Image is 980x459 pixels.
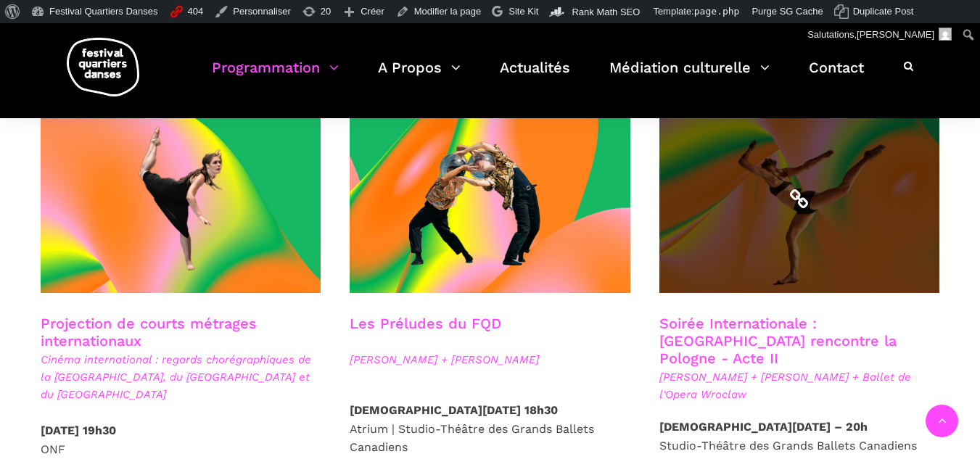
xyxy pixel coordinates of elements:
a: Contact [809,55,864,98]
a: Les Préludes du FQD [350,315,501,332]
a: A Propos [378,55,461,98]
span: [PERSON_NAME] + [PERSON_NAME] + Ballet de l'Opera Wroclaw [659,368,940,403]
strong: [DEMOGRAPHIC_DATA][DATE] 18h30 [350,403,558,417]
span: page.php [694,6,740,17]
a: Médiation culturelle [609,55,770,98]
span: [PERSON_NAME] + [PERSON_NAME] [350,351,630,368]
h3: Projection de courts métrages internationaux [41,315,321,351]
a: Soirée Internationale : [GEOGRAPHIC_DATA] rencontre la Pologne - Acte II [659,315,897,367]
a: Programmation [212,55,339,98]
a: Salutations, [802,23,958,46]
strong: [DEMOGRAPHIC_DATA][DATE] – 20h [659,420,868,434]
p: Atrium | Studio-Théâtre des Grands Ballets Canadiens [350,401,630,457]
p: Studio-Théâtre des Grands Ballets Canadiens [659,418,940,455]
span: Cinéma international : regards chorégraphiques de la [GEOGRAPHIC_DATA], du [GEOGRAPHIC_DATA] et d... [41,351,321,403]
span: Rank Math SEO [572,7,640,17]
p: ONF [41,421,321,458]
span: Site Kit [508,6,538,17]
a: Actualités [500,55,570,98]
span: [PERSON_NAME] [857,29,934,40]
strong: [DATE] 19h30 [41,423,116,437]
img: logo-fqd-med [67,38,139,96]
